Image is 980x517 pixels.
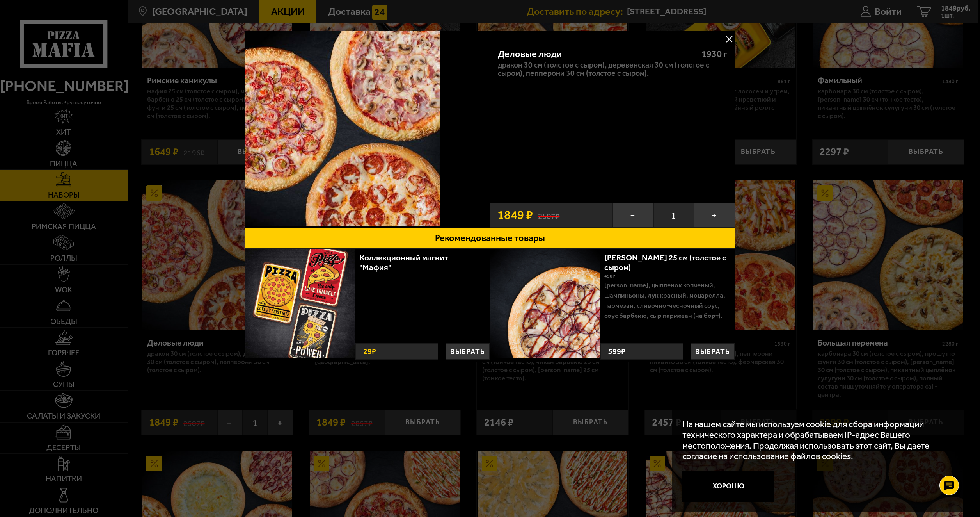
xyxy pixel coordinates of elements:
[682,471,774,502] button: Хорошо
[604,273,615,279] span: 450 г
[653,203,694,228] span: 1
[245,31,490,228] a: Деловые люди
[245,31,440,226] img: Деловые люди
[361,344,378,359] strong: 29 ₽
[606,344,627,359] strong: 599 ₽
[612,203,653,228] button: −
[691,343,735,360] button: Выбрать
[604,253,726,272] a: [PERSON_NAME] 25 см (толстое с сыром)
[701,48,727,59] span: 1930 г
[538,210,559,220] s: 2507 ₽
[359,253,448,272] a: Коллекционный магнит "Мафия"
[446,343,490,360] button: Выбрать
[498,48,694,59] div: Деловые люди
[498,61,728,78] p: Дракон 30 см (толстое с сыром), Деревенская 30 см (толстое с сыром), Пепперони 30 см (толстое с с...
[245,228,735,249] button: Рекомендованные товары
[694,203,735,228] button: +
[497,209,533,221] span: 1849 ₽
[604,280,729,321] p: [PERSON_NAME], цыпленок копченый, шампиньоны, лук красный, моцарелла, пармезан, сливочно-чесночны...
[682,419,951,462] p: На нашем сайте мы используем cookie для сбора информации технического характера и обрабатываем IP...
